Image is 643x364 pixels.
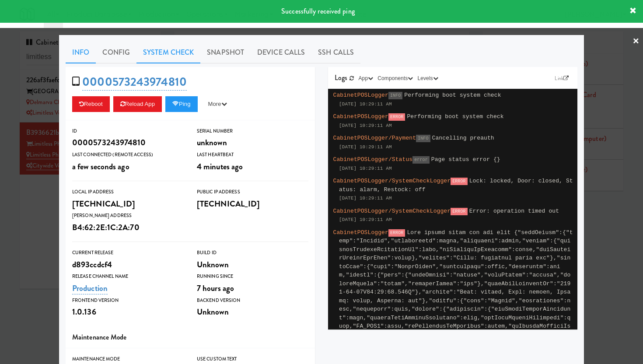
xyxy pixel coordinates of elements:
a: System Check [136,42,200,63]
span: [DATE] 10:29:11 AM [339,217,392,222]
div: Last Heartbeat [197,150,308,159]
span: Lock: locked, Door: closed, Status: alarm, Restock: off [339,178,573,193]
span: CabinetPOSLogger [333,113,388,120]
span: CabinetPOSLogger [333,92,388,98]
a: Production [72,282,108,294]
span: 7 hours ago [197,282,234,294]
button: Reload App [113,96,162,112]
div: Public IP Address [197,188,308,196]
a: × [633,28,640,55]
div: Last Connected (Remote Access) [72,150,184,159]
a: Config [96,42,136,63]
span: Maintenance Mode [72,332,127,342]
span: CabinetPOSLogger/Payment [333,135,416,141]
div: B4:62:2E:1C:2A:70 [72,220,184,235]
span: ERROR [451,208,468,215]
a: Snapshot [200,42,251,63]
span: CabinetPOSLogger [333,229,388,236]
a: SSH Calls [311,42,360,63]
div: Local IP Address [72,188,184,196]
span: CabinetPOSLogger/SystemCheckLogger [333,208,451,214]
span: ERROR [451,178,468,185]
div: [PERSON_NAME] Address [72,211,184,220]
span: INFO [388,92,402,99]
button: More [201,96,234,112]
a: 0000573243974810 [82,73,187,91]
span: a few seconds ago [72,161,129,172]
span: [DATE] 10:29:11 AM [339,101,392,107]
span: Logs [335,73,347,83]
div: Unknown [197,304,308,319]
span: Cancelling preauth [432,135,494,141]
div: Release Channel Name [72,272,184,281]
div: Running Since [197,272,308,281]
div: Build Id [197,248,308,257]
span: Error: operation timed out [469,208,559,214]
span: ERROR [388,113,405,121]
span: [DATE] 10:29:11 AM [339,144,392,150]
div: d893ccdcf4 [72,257,184,272]
div: Frontend Version [72,296,184,305]
span: Page status error {} [431,156,500,163]
div: Serial Number [197,127,308,136]
div: 0000573243974810 [72,135,184,150]
div: ID [72,127,184,136]
div: 1.0.136 [72,304,184,319]
div: Maintenance Mode [72,355,184,364]
span: Performing boot system check [404,92,501,98]
span: error [412,156,430,164]
span: [DATE] 10:29:11 AM [339,166,392,171]
span: Successfully received ping [281,6,355,16]
button: Reboot [72,96,110,112]
span: INFO [416,135,430,142]
a: Device Calls [251,42,311,63]
span: Performing boot system check [407,113,503,120]
button: Components [375,74,415,83]
div: [TECHNICAL_ID] [72,196,184,211]
div: Unknown [197,257,308,272]
button: Ping [165,96,198,112]
div: Use Custom Text [197,355,308,364]
span: ERROR [388,229,405,237]
a: Info [66,42,96,63]
button: Levels [415,74,440,83]
span: 4 minutes ago [197,161,243,172]
div: unknown [197,135,308,150]
div: [TECHNICAL_ID] [197,196,308,211]
a: Link [552,74,571,83]
button: App [356,74,376,83]
span: CabinetPOSLogger/Status [333,156,413,163]
span: [DATE] 10:29:11 AM [339,123,392,128]
div: Current Release [72,248,184,257]
span: CabinetPOSLogger/SystemCheckLogger [333,178,451,184]
div: Backend Version [197,296,308,305]
span: [DATE] 10:29:11 AM [339,196,392,201]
